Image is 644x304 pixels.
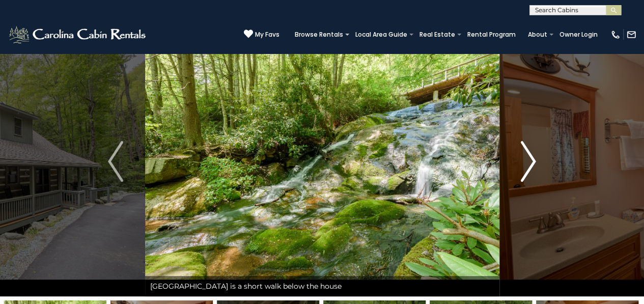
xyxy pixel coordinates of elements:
img: arrow [108,141,123,182]
a: Real Estate [414,27,460,42]
img: arrow [521,141,536,182]
a: About [523,27,552,42]
a: Browse Rentals [290,27,348,42]
img: phone-regular-white.png [610,30,621,40]
a: Rental Program [462,27,521,42]
div: [GEOGRAPHIC_DATA] is a short walk below the house [145,276,499,296]
button: Next [499,26,557,296]
span: My Favs [255,30,279,39]
a: My Favs [244,29,279,40]
a: Local Area Guide [350,27,412,42]
img: White-1-2.png [8,24,149,45]
button: Previous [87,26,145,296]
a: Owner Login [554,27,603,42]
img: mail-regular-white.png [626,30,636,40]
